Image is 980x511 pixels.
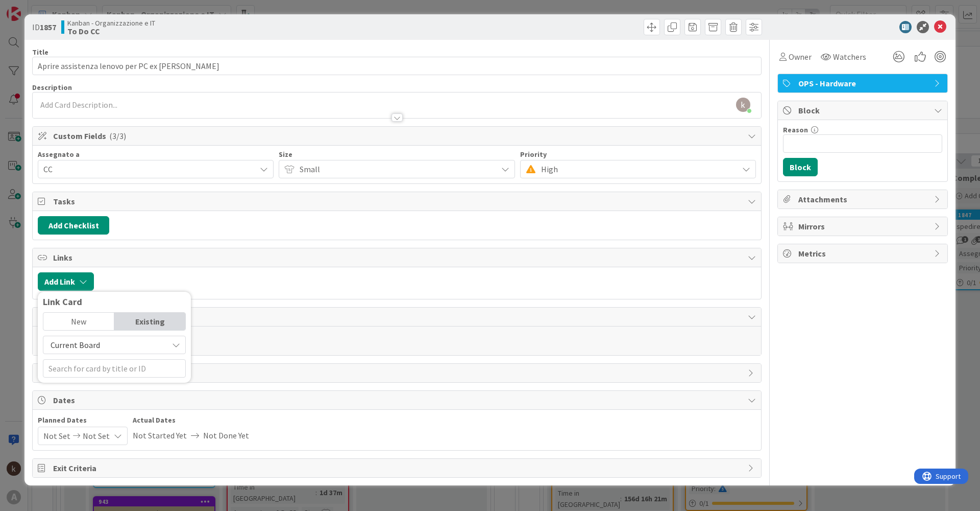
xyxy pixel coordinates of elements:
button: Block [783,158,818,176]
span: Not Set [83,427,110,445]
span: ID [32,21,56,33]
span: Metrics [798,247,929,260]
span: Not Set [43,427,70,445]
span: OPS - Hardware [798,77,929,89]
span: Description [32,83,72,92]
span: Attachments [798,193,929,205]
div: Link Card [43,297,186,307]
span: Small [300,162,492,176]
b: 1857 [40,22,56,32]
span: Owner [789,51,812,63]
input: type card name here... [32,57,762,75]
span: History [53,367,743,379]
input: Search for card by title or ID [43,359,186,378]
button: Add Link [38,272,94,291]
span: Block [798,104,929,117]
span: Mirrors [798,220,929,233]
span: Current Board [51,340,100,350]
span: Dates [53,394,743,406]
span: Not Done Yet [203,427,249,444]
span: Exit Criteria [53,462,743,474]
span: Not Started Yet [133,427,187,444]
div: Priority [520,151,756,158]
span: ( 3/3 ) [109,131,126,141]
div: New [43,313,114,330]
button: Add Checklist [38,216,109,235]
span: CC [43,163,256,175]
span: Links [53,251,743,264]
span: Custom Fields [53,130,743,142]
span: Watchers [833,51,866,63]
div: Existing [114,313,185,330]
label: Reason [783,125,808,134]
span: Planned Dates [38,415,128,426]
b: To Do CC [67,27,155,35]
span: Tasks [53,195,743,207]
span: Actual Dates [133,415,249,426]
span: High [541,162,733,176]
span: Kanban - Organizzazione e IT [67,19,155,27]
div: Assegnato a [38,151,274,158]
img: AAcHTtd5rm-Hw59dezQYKVkaI0MZoYjvbSZnFopdN0t8vu62=s96-c [736,98,750,112]
div: Size [279,151,514,158]
span: Comments [53,311,743,323]
span: Support [21,2,46,14]
label: Title [32,48,48,57]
